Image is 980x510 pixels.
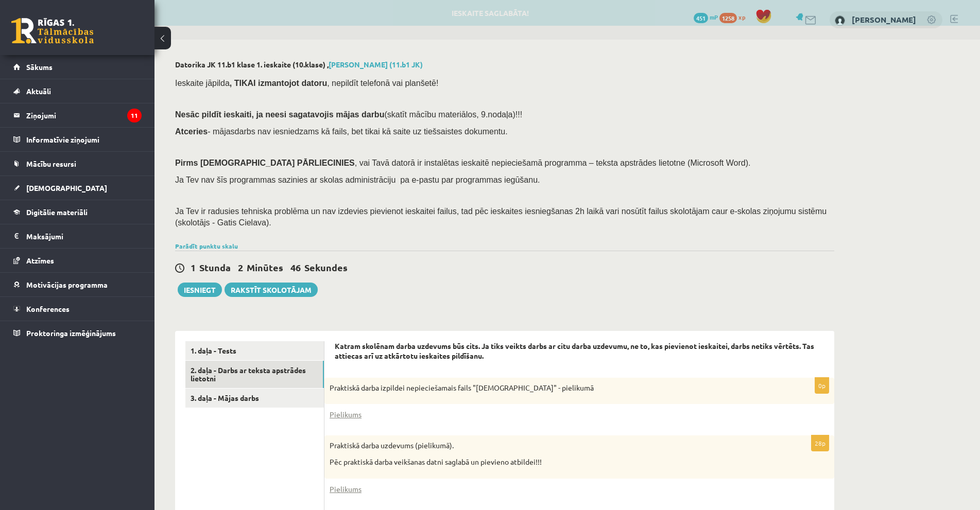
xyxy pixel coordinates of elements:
[330,409,362,420] a: Pielikums
[290,261,301,273] span: 46
[238,261,243,273] span: 2
[330,441,778,451] p: Praktiskā darba uzdevums (pielikumā).
[26,224,142,248] legend: Maksājumi
[26,128,142,151] legend: Informatīvie ziņojumi
[185,361,324,389] a: 2. daļa - Darbs ar teksta apstrādes lietotni
[175,127,208,136] b: Atceries
[175,207,827,227] span: Ja Tev ir radusies tehniska problēma un nav izdevies pievienot ieskaitei failus, tad pēc ieskaite...
[13,297,142,321] a: Konferences
[13,321,142,345] a: Proktoringa izmēģinājums
[26,159,76,168] span: Mācību resursi
[26,304,70,313] span: Konferences
[247,261,283,273] span: Minūtes
[127,109,142,122] i: 11
[304,261,348,273] span: Sekundes
[355,159,751,167] span: , vai Tavā datorā ir instalētas ieskaitē nepieciešamā programma – teksta apstrādes lietotne (Micr...
[26,280,108,289] span: Motivācijas programma
[13,224,142,248] a: Maksājumi
[26,328,116,338] span: Proktoringa izmēģinājums
[13,79,142,103] a: Aktuāli
[230,79,327,87] b: , TIKAI izmantojot datoru
[13,249,142,272] a: Atzīmes
[330,383,778,393] p: Praktiskā darba izpildei nepieciešamais fails "[DEMOGRAPHIC_DATA]" - pielikumā
[175,127,508,136] span: - mājasdarbs nav iesniedzams kā fails, bet tikai kā saite uz tiešsaistes dokumentu.
[815,377,829,394] p: 0p
[26,62,53,72] span: Sākums
[175,79,438,87] span: Ieskaite jāpilda , nepildīt telefonā vai planšetē!
[13,128,142,151] a: Informatīvie ziņojumi
[811,435,829,451] p: 28p
[330,457,778,467] p: Pēc praktiskā darba veikšanas datni saglabā un pievieno atbildei!!!
[26,86,51,96] span: Aktuāli
[178,283,222,297] button: Iesniegt
[26,207,88,217] span: Digitālie materiāli
[175,175,540,184] span: Ja Tev nav šīs programmas sazinies ar skolas administrāciju pa e-pastu par programmas iegūšanu.
[13,273,142,296] a: Motivācijas programma
[175,159,355,167] span: Pirms [DEMOGRAPHIC_DATA] PĀRLIECINIES
[26,256,54,265] span: Atzīmes
[330,484,362,495] a: Pielikums
[26,103,142,127] legend: Ziņojumi
[13,176,142,200] a: [DEMOGRAPHIC_DATA]
[185,389,324,408] a: 3. daļa - Mājas darbs
[13,103,142,127] a: Ziņojumi11
[175,110,384,119] span: Nesāc pildīt ieskaiti, ja neesi sagatavojis mājas darbu
[13,55,142,79] a: Sākums
[199,261,231,273] span: Stunda
[185,341,324,360] a: 1. daļa - Tests
[26,183,107,192] span: [DEMOGRAPHIC_DATA]
[225,283,318,297] a: Rakstīt skolotājam
[11,18,94,44] a: Rīgas 1. Tālmācības vidusskola
[384,110,522,119] span: (skatīt mācību materiālos, 9.nodaļa)!!!
[335,341,814,361] strong: Katram skolēnam darba uzdevums būs cits. Ja tiks veikts darbs ar citu darba uzdevumu, ne to, kas ...
[175,60,834,69] h2: Datorika JK 11.b1 klase 1. ieskaite (10.klase) ,
[191,261,196,273] span: 1
[175,242,238,250] a: Parādīt punktu skalu
[13,152,142,175] a: Mācību resursi
[329,60,423,69] a: [PERSON_NAME] (11.b1 JK)
[13,200,142,224] a: Digitālie materiāli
